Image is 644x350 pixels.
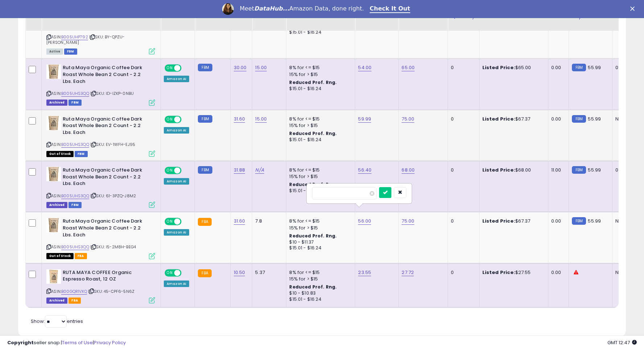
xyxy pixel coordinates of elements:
[630,7,637,11] div: Close
[198,269,211,277] small: FBA
[289,122,349,129] div: 15% for > $15
[358,269,371,276] a: 23.55
[482,166,515,173] b: Listed Price:
[615,269,639,276] div: N/A
[61,142,89,148] a: B005UHS3QQ
[90,244,136,250] span: | SKU: I5-2M8H-BEG4
[75,253,87,259] span: FBA
[572,166,586,174] small: FBM
[402,269,414,276] a: 27.72
[180,219,192,225] span: OFF
[46,202,67,208] span: Listings that have been deleted from Seller Central
[255,218,281,224] div: 7.8
[451,167,473,173] div: 0
[358,64,371,71] a: 54.00
[90,90,134,96] span: | SKU: ID-IZKP-0NBU
[234,218,245,225] a: 31.60
[198,166,212,174] small: FBM
[63,64,151,87] b: Ruta Maya Organic Coffee Dark Roast Whole Bean 2 Count - 2.2 Lbs. Each
[164,281,189,287] div: Amazon AI
[46,151,74,157] span: All listings that are currently out of stock and unavailable for purchase on Amazon
[588,115,601,122] span: 55.99
[46,253,74,259] span: All listings that are currently out of stock and unavailable for purchase on Amazon
[551,218,563,224] div: 0.00
[63,218,151,240] b: Ruta Maya Organic Coffee Dark Roast Whole Bean 2 Count - 2.2 Lbs. Each
[482,64,543,71] div: $65.00
[289,245,349,251] div: $15.01 - $16.24
[240,5,364,12] div: Meet Amazon Data, done right.
[61,288,87,295] a: B00GQR1VXQ
[64,49,77,55] span: FBM
[46,49,63,55] span: All listings currently available for purchase on Amazon
[68,298,81,304] span: FBA
[572,217,586,225] small: FBM
[289,64,349,71] div: 8% for <= $15
[88,288,134,294] span: | SKU: 45-CPF6-5N6Z
[451,218,473,224] div: 0
[289,276,349,282] div: 15% for > $15
[451,116,473,122] div: 0
[572,115,586,123] small: FBM
[358,166,371,174] a: 56.40
[234,115,245,123] a: 31.60
[62,339,93,346] a: Terms of Use
[31,318,83,325] span: Show: entries
[61,193,89,199] a: B005UHS3QQ
[68,100,82,106] span: FBM
[289,233,337,239] b: Reduced Prof. Rng.
[402,218,414,225] a: 75.00
[61,90,89,97] a: B005UHS3QQ
[588,64,601,71] span: 55.99
[289,218,349,224] div: 8% for <= $15
[46,167,155,207] div: ASIN:
[63,167,151,189] b: Ruta Maya Organic Coffee Dark Roast Whole Bean 2 Count - 2.2 Lbs. Each
[46,64,61,79] img: 41PHoi1kn7L._SL40_.jpg
[588,218,601,224] span: 55.99
[46,269,61,284] img: 41PNeJV+JFL._SL40_.jpg
[61,34,88,40] a: B005UHP792
[607,339,637,346] span: 2025-08-18 12:47 GMT
[358,115,371,123] a: 59.99
[254,5,289,12] i: DataHub...
[90,193,136,199] span: | SKU: 61-3PZQ-J8M2
[165,270,174,276] span: ON
[63,269,151,284] b: RUTA MAYA COFFEE Organic Espresso Roast, 12 OZ
[63,116,151,138] b: Ruta Maya Organic Coffee Dark Roast Whole Bean 2 Count - 2.2 Lbs. Each
[615,116,639,122] div: N/A
[289,29,349,35] div: $15.01 - $16.24
[482,64,515,71] b: Listed Price:
[402,166,415,174] a: 68.00
[551,167,563,173] div: 11.00
[46,269,155,303] div: ASIN:
[370,5,410,13] a: Check It Out
[255,269,281,276] div: 5.37
[46,8,155,54] div: ASIN:
[164,127,189,134] div: Amazon AI
[482,115,515,122] b: Listed Price:
[615,64,639,71] div: 0%
[180,168,192,174] span: OFF
[289,116,349,122] div: 8% for <= $15
[289,296,349,303] div: $15.01 - $16.24
[164,178,189,185] div: Amazon AI
[164,76,189,82] div: Amazon AI
[68,202,82,208] span: FBM
[222,3,234,15] img: Profile image for Georgie
[615,218,639,224] div: N/A
[46,167,61,181] img: 41PHoi1kn7L._SL40_.jpg
[402,64,415,71] a: 65.00
[588,166,601,173] span: 55.99
[7,340,126,346] div: seller snap | |
[255,166,264,174] a: N/A
[46,116,61,130] img: 41PHoi1kn7L._SL40_.jpg
[482,116,543,122] div: $67.37
[482,218,543,224] div: $67.37
[46,218,155,258] div: ASIN:
[61,244,89,250] a: B005UHS3QQ
[289,284,337,290] b: Reduced Prof. Rng.
[572,64,586,71] small: FBM
[46,34,125,45] span: | SKU: BY-QPZU-[PERSON_NAME]
[7,339,34,346] strong: Copyright
[402,115,414,123] a: 75.00
[180,270,192,276] span: OFF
